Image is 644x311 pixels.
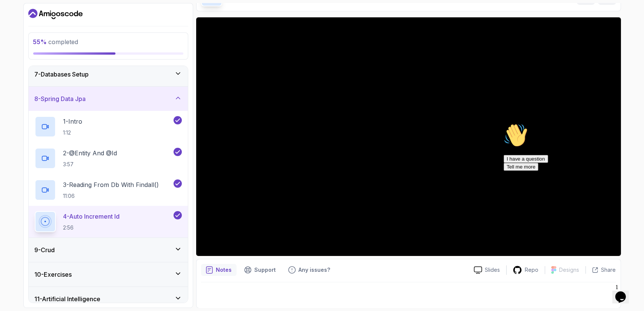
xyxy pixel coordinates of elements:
[3,3,139,51] div: 👋Hi! How can we help?I have a questionTell me more
[3,23,75,28] span: Hi! How can we help?
[35,270,72,279] h3: 10 - Exercises
[468,266,506,274] a: Slides
[35,116,182,137] button: 1-Intro1:12
[63,149,117,158] p: 2 - @Entity And @Id
[35,148,182,169] button: 2-@Entity And @Id3:57
[216,266,232,274] p: Notes
[284,264,335,276] button: Feedback button
[33,38,47,46] span: 55 %
[29,87,188,111] button: 8-Spring Data Jpa
[201,264,237,276] button: notes button
[35,70,89,79] h3: 7 - Databases Setup
[63,224,120,231] p: 2:56
[29,238,188,262] button: 9-Crud
[63,129,83,136] p: 1:12
[28,8,83,20] a: Dashboard
[63,180,159,189] p: 3 - Reading From Db With Findall()
[255,266,276,274] p: Support
[35,211,182,232] button: 4-Auto Increment Id2:56
[3,43,38,51] button: Tell me more
[63,192,159,200] p: 11:06
[29,287,188,311] button: 11-Artificial Intelligence
[299,266,330,274] p: Any issues?
[35,179,182,201] button: 3-Reading From Db With Findall()11:06
[29,62,188,86] button: 7-Databases Setup
[35,94,86,103] h3: 8 - Spring Data Jpa
[612,281,636,303] iframe: chat widget
[29,262,188,286] button: 10-Exercises
[35,245,55,254] h3: 9 - Crud
[196,17,621,256] iframe: 4 - Auto Increment Id
[63,117,83,126] p: 1 - Intro
[63,212,120,221] p: 4 - Auto Increment Id
[33,38,78,46] span: completed
[3,3,27,27] img: :wave:
[63,161,117,168] p: 3:57
[240,264,281,276] button: Support button
[501,120,636,277] iframe: chat widget
[3,35,48,43] button: I have a question
[35,294,101,303] h3: 11 - Artificial Intelligence
[485,266,500,274] p: Slides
